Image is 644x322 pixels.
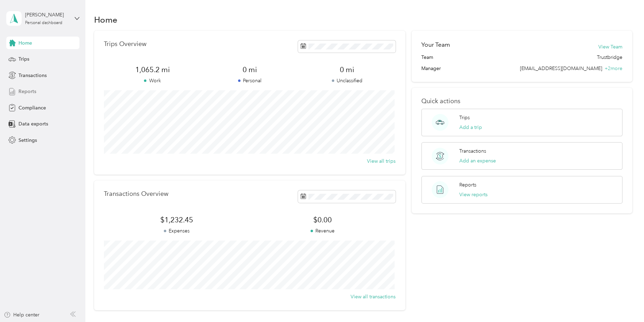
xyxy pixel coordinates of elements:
[104,227,250,235] p: Expenses
[250,227,396,235] p: Revenue
[104,77,201,84] p: Work
[201,77,298,84] p: Personal
[298,77,396,84] p: Unclassified
[94,16,117,23] h1: Home
[18,72,47,79] span: Transactions
[421,98,622,105] p: Quick actions
[18,55,29,63] span: Trips
[298,65,396,75] span: 0 mi
[18,104,46,112] span: Compliance
[104,215,250,225] span: $1,232.45
[459,147,486,155] p: Transactions
[18,88,36,95] span: Reports
[25,11,69,18] div: [PERSON_NAME]
[104,190,168,198] p: Transactions Overview
[18,137,37,144] span: Settings
[25,21,62,25] div: Personal dashboard
[459,157,496,164] button: Add an expense
[459,181,476,189] p: Reports
[104,65,201,75] span: 1,065.2 mi
[421,65,441,72] span: Manager
[421,54,433,61] span: Team
[459,191,488,198] button: View reports
[18,39,32,47] span: Home
[520,66,602,71] span: [EMAIL_ADDRESS][DOMAIN_NAME]
[421,40,450,49] h2: Your Team
[459,124,482,131] button: Add a trip
[598,43,622,51] button: View Team
[605,66,622,71] span: + 2 more
[459,114,470,121] p: Trips
[597,54,622,61] span: Trustbridge
[4,311,39,319] button: Help center
[18,120,48,128] span: Data exports
[201,65,298,75] span: 0 mi
[250,215,396,225] span: $0.00
[367,158,396,165] button: View all trips
[605,283,644,322] iframe: Everlance-gr Chat Button Frame
[351,293,396,300] button: View all transactions
[104,40,146,48] p: Trips Overview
